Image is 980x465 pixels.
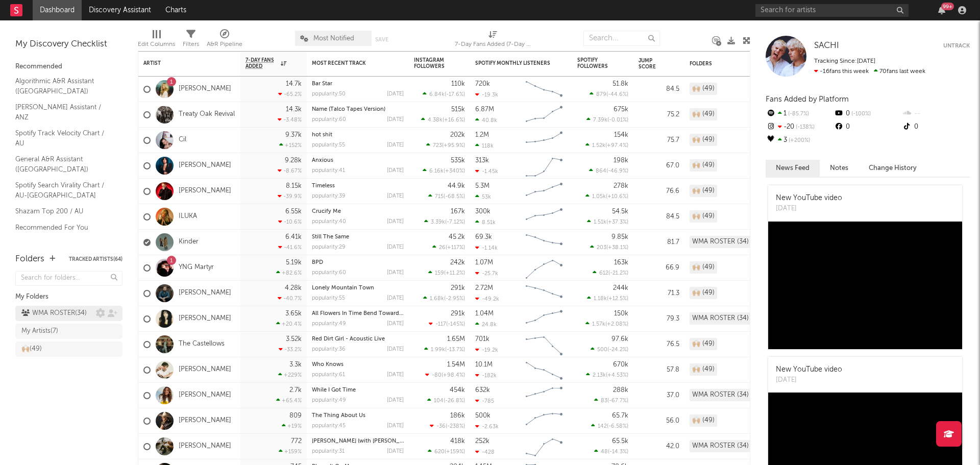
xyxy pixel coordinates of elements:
[787,111,809,117] span: -85.7 %
[207,38,242,51] div: A&R Pipeline
[179,314,231,323] a: [PERSON_NAME]
[690,261,717,274] div: 🙌🏼 (49)
[15,154,112,175] a: General A&R Assistant ([GEOGRAPHIC_DATA])
[850,111,871,117] span: -100 %
[612,81,628,87] div: 51.8k
[577,57,613,69] div: Spotify Followers
[286,183,302,189] div: 8.15k
[179,161,231,170] a: [PERSON_NAME]
[814,41,839,51] a: SACHI
[207,26,242,55] div: A&R Pipeline
[15,38,122,51] div: My Discovery Checklist
[475,234,492,240] div: 69.3k
[312,193,346,199] div: popularity: 39
[179,110,235,119] a: Treaty Oak Revival
[585,321,628,327] div: ( )
[15,324,122,339] a: My Artists(7)
[475,91,498,98] div: -19.3k
[776,204,842,214] div: [DATE]
[387,296,404,301] div: [DATE]
[475,270,498,277] div: -25.7k
[138,38,175,51] div: Edit Columns
[431,219,445,225] span: 3.39k
[594,219,606,225] span: 1.51k
[447,336,465,342] div: 1.65M
[312,311,404,316] div: All Flowers In Time Bend Towards The Sun
[312,183,404,189] div: Timeless
[834,120,901,134] div: 0
[639,236,679,249] div: 81.7
[312,234,404,240] div: Still The Same
[446,92,463,97] span: -17.6 %
[690,159,717,172] div: 🙌🏼 (49)
[589,167,628,174] div: ( )
[15,61,122,73] div: Recommended
[15,271,122,286] input: Search for folders...
[285,208,302,215] div: 6.55k
[690,134,717,146] div: 🙌🏼 (49)
[608,296,627,302] span: +12.5 %
[608,168,627,174] span: -46.9 %
[639,338,679,351] div: 76.5
[15,291,122,303] div: My Folders
[521,357,567,383] svg: Chart title
[639,185,679,198] div: 76.6
[592,322,605,327] span: 1.57k
[597,245,606,251] span: 203
[179,289,231,298] a: [PERSON_NAME]
[21,325,58,337] div: My Artists ( 7 )
[448,183,465,189] div: 44.9k
[938,6,945,14] button: 99+
[312,260,323,265] a: BPD
[455,26,531,55] div: 7-Day Fans Added (7-Day Fans Added)
[451,81,465,87] div: 110k
[312,362,404,368] div: Who Knows
[608,92,627,97] span: -44.6 %
[428,193,465,200] div: ( )
[15,128,112,149] a: Spotify Track Velocity Chart / AU
[312,285,404,291] div: Lonely Mountain Town
[285,234,302,240] div: 6.41k
[583,31,660,46] input: Search...
[312,132,404,138] div: hot shit
[312,158,404,163] div: Anxious
[451,208,465,215] div: 167k
[278,193,302,200] div: -39.9 %
[612,208,628,215] div: 54.5k
[814,41,839,50] span: SACHI
[179,365,231,374] a: [PERSON_NAME]
[475,117,497,124] div: 40.8k
[447,219,463,225] span: -7.12 %
[278,116,302,123] div: -3.48 %
[447,245,463,251] span: +117 %
[766,95,849,103] span: Fans Added by Platform
[475,347,498,353] div: -19.2k
[424,218,465,225] div: ( )
[594,296,607,302] span: 1.18k
[599,271,608,276] span: 612
[15,253,44,265] div: Folders
[446,296,463,302] span: -2.95 %
[592,194,606,200] span: 1.05k
[614,132,628,138] div: 154k
[432,244,465,251] div: ( )
[521,77,567,102] svg: Chart title
[450,132,465,138] div: 202k
[475,183,489,189] div: 5.3M
[312,81,332,87] a: Bar Star
[859,160,927,177] button: Change History
[69,257,122,262] button: Tracked Artists(64)
[597,347,607,353] span: 500
[590,91,628,97] div: ( )
[639,83,679,95] div: 84.5
[435,271,444,276] span: 159
[902,107,970,120] div: --
[286,81,302,87] div: 14.7k
[312,336,385,342] a: Red Dirt Girl - Acoustic Live
[614,310,628,317] div: 150k
[639,211,679,223] div: 84.5
[143,60,220,66] div: Artist
[475,81,490,87] div: 720k
[312,117,346,123] div: popularity: 60
[475,244,498,251] div: -1.14k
